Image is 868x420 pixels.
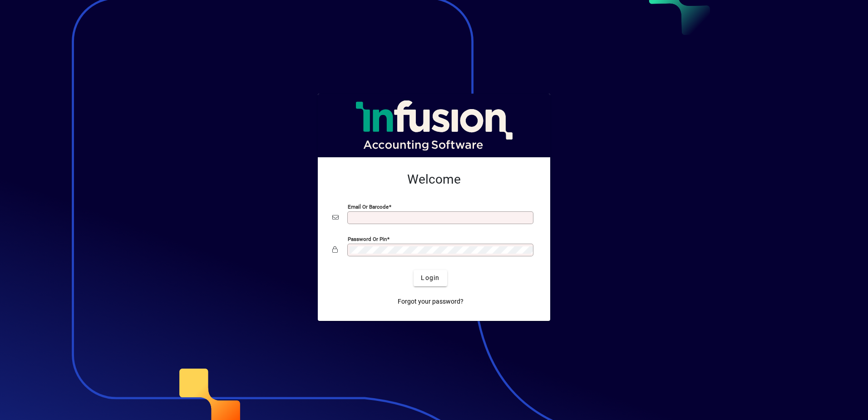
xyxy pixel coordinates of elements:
[421,273,439,283] span: Login
[348,235,387,242] mat-label: Password or Pin
[348,203,389,210] mat-label: Email or Barcode
[398,297,464,306] span: Forgot your password?
[394,294,467,310] a: Forgot your password?
[414,270,447,286] button: Login
[332,172,536,187] h2: Welcome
